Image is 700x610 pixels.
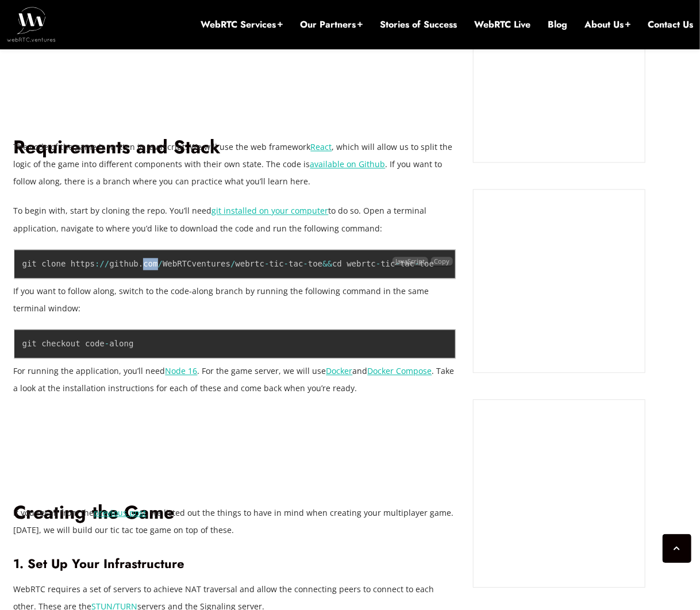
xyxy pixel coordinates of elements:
[648,18,693,31] a: Contact Us
[14,362,456,397] p: For running the application, you’ll need . For the game server, we will use and . Take a look at ...
[322,259,332,268] span: &&
[201,18,283,31] a: WebRTC Services
[264,259,269,268] span: -
[22,259,434,268] code: git clone https github com WebRTCventures webrtc tic tac toe cd webrtc tic tac toe
[105,259,109,268] span: /
[14,283,456,317] p: If you want to follow along, switch to the code-along branch by running the following command in ...
[380,18,457,31] a: Stories of Success
[474,18,530,31] a: WebRTC Live
[284,259,289,268] span: -
[14,202,456,237] p: To begin with, start by cloning the repo. You’ll need to do so. Open a terminal application, navi...
[14,138,456,190] p: The code of the game is written in JavaScript. We will use the web framework , which will allow u...
[393,257,428,265] span: JavaScript
[584,18,630,31] a: About Us
[158,259,163,268] span: /
[434,257,450,265] span: Copy
[7,7,56,41] img: WebRTC.ventures
[22,339,134,348] code: git checkout code along
[212,205,329,216] a: git installed on your computer
[166,365,198,376] a: Node 16
[139,259,143,268] span: .
[368,365,432,376] a: Docker Compose
[14,427,456,524] h1: Creating the Game
[485,411,633,576] iframe: Embedded CTA
[311,141,332,152] a: React
[300,18,363,31] a: Our Partners
[431,257,453,265] button: Copy
[548,18,567,31] a: Blog
[485,201,633,360] iframe: Embedded CTA
[14,556,456,572] h3: 1. Set Up Your Infrastructure
[303,259,308,268] span: -
[14,61,456,159] h1: Requirements and Stack
[99,259,104,268] span: /
[14,504,456,539] p: If you recall from the , we listed out the things to have in mind when creating your multiplayer ...
[230,259,235,268] span: /
[310,159,386,169] a: available on Github
[94,507,147,518] a: previous post
[376,259,380,268] span: -
[326,365,353,376] a: Docker
[95,259,99,268] span: :
[105,339,109,348] span: -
